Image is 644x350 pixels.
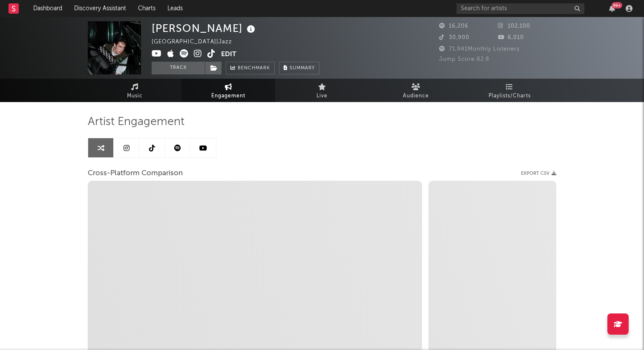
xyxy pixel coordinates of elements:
div: 99 + [612,2,622,9]
span: 71,941 Monthly Listeners [439,46,520,52]
a: Engagement [181,79,275,102]
span: 6,010 [498,35,524,40]
span: Benchmark [238,63,270,74]
button: Summary [279,62,319,74]
span: 30,900 [439,35,469,40]
input: Search for artists [457,3,584,14]
span: Playlists/Charts [489,91,531,101]
a: Music [88,79,181,102]
a: Benchmark [226,62,275,74]
button: Track [152,62,205,74]
span: Music [127,91,143,101]
button: Export CSV [521,171,556,176]
span: Summary [290,66,315,71]
span: Artist Engagement [88,117,184,127]
span: Audience [403,91,429,101]
span: Live [316,91,328,101]
a: Live [275,79,369,102]
button: 99+ [609,5,615,12]
span: Engagement [211,91,245,101]
div: [GEOGRAPHIC_DATA] | Jazz [152,37,242,47]
span: Cross-Platform Comparison [88,168,183,179]
a: Playlists/Charts [463,79,556,102]
button: Edit [221,49,236,60]
a: Audience [369,79,463,102]
span: 16,206 [439,23,469,29]
span: 102,100 [498,23,530,29]
span: Jump Score: 82.8 [439,57,489,62]
div: [PERSON_NAME] [152,21,257,35]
